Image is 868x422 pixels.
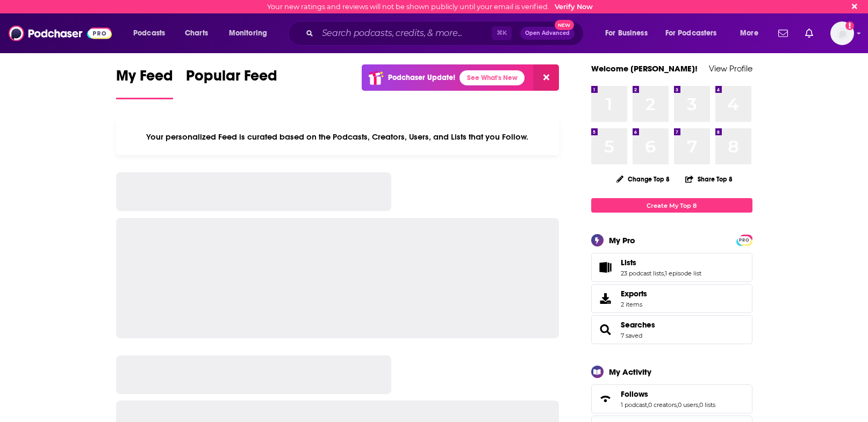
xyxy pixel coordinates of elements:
[621,258,636,267] span: Lists
[185,26,208,41] span: Charts
[126,25,179,42] button: open menu
[665,270,701,277] a: 1 episode list
[677,401,678,409] span: ,
[709,63,752,74] a: View Profile
[9,23,112,43] img: Podchaser - Follow, Share and Rate Podcasts
[801,24,817,42] a: Show notifications dropdown
[845,21,854,30] svg: Email not verified
[460,70,525,85] a: See What's New
[740,26,758,41] span: More
[116,67,173,99] a: My Feed
[658,25,733,42] button: open menu
[610,172,677,186] button: Change Top 8
[186,67,277,99] a: Popular Feed
[609,367,651,377] div: My Activity
[591,284,752,313] a: Exports
[388,73,455,82] p: Podchaser Update!
[591,198,752,213] a: Create My Top 8
[133,26,165,41] span: Podcasts
[830,21,854,45] img: User Profile
[621,301,647,308] span: 2 items
[492,26,512,40] span: ⌘ K
[591,253,752,282] span: Lists
[605,26,648,41] span: For Business
[621,289,647,299] span: Exports
[318,25,492,42] input: Search podcasts, credits, & more...
[774,24,792,42] a: Show notifications dropdown
[555,3,593,11] a: Verify Now
[664,270,665,277] span: ,
[221,25,281,42] button: open menu
[178,25,214,42] a: Charts
[229,26,267,41] span: Monitoring
[591,315,752,344] span: Searches
[609,235,635,245] div: My Pro
[591,384,752,413] span: Follows
[647,401,648,409] span: ,
[621,389,648,399] span: Follows
[733,25,772,42] button: open menu
[621,389,715,399] a: Follows
[116,67,173,91] span: My Feed
[830,21,854,45] button: Show profile menu
[595,260,616,275] a: Lists
[698,401,699,409] span: ,
[678,401,698,409] a: 0 users
[267,3,593,11] div: Your new ratings and reviews will not be shown publicly until your email is verified.
[830,21,854,45] span: Logged in as dresnic
[621,332,642,339] a: 7 saved
[186,67,277,91] span: Popular Feed
[685,169,733,190] button: Share Top 8
[525,31,570,36] span: Open Advanced
[621,258,701,267] a: Lists
[665,26,717,41] span: For Podcasters
[595,391,616,406] a: Follows
[738,236,751,244] a: PRO
[595,291,616,306] span: Exports
[595,322,616,337] a: Searches
[555,20,574,30] span: New
[520,27,575,40] button: Open AdvancedNew
[298,21,594,46] div: Search podcasts, credits, & more...
[621,270,664,277] a: 23 podcast lists
[648,401,677,409] a: 0 creators
[621,320,655,330] a: Searches
[116,119,559,155] div: Your personalized Feed is curated based on the Podcasts, Creators, Users, and Lists that you Follow.
[621,401,647,409] a: 1 podcast
[591,63,698,74] a: Welcome [PERSON_NAME]!
[699,401,715,409] a: 0 lists
[598,25,661,42] button: open menu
